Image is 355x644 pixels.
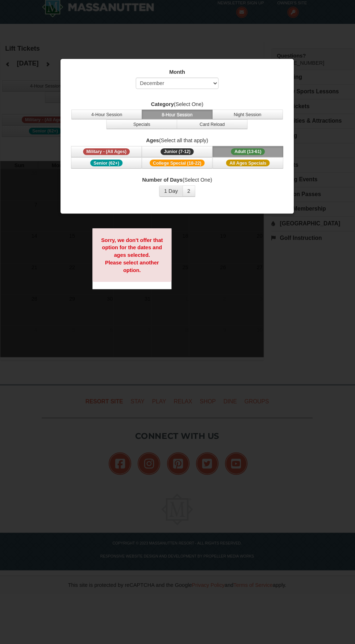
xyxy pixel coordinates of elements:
label: (Select all that apply) [74,140,281,147]
button: College Special (18-22) [143,160,212,170]
span: Adult (13-61) [229,151,262,157]
button: 1 Day [160,187,183,198]
strong: Month [170,75,185,80]
button: Specials [109,123,177,132]
button: Adult (13-61) [212,149,280,160]
button: Junior (7-12) [143,149,212,160]
button: Card Reload [177,123,245,132]
label: (Select One) [74,105,281,112]
button: Night Session [211,114,279,123]
span: Military - (All Ages) [87,151,132,157]
button: 4-Hour Session [76,114,144,123]
span: All Ages Specials [225,162,267,168]
strong: Number of Days [144,178,183,184]
strong: Category [152,105,174,111]
span: College Special (18-22) [151,162,204,168]
button: Senior (62+) [75,160,143,170]
button: Military - (All Ages) [75,149,143,160]
span: Senior (62+) [94,162,125,168]
button: 2 [183,187,195,198]
strong: Sorry, we don't offer that option for the dates and ages selected. Please select another option. [104,236,164,271]
button: 8-Hour Session [143,114,212,123]
label: (Select One) [74,178,281,185]
span: Junior (7-12) [162,151,194,157]
button: All Ages Specials [212,160,280,170]
strong: Ages [148,140,160,146]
